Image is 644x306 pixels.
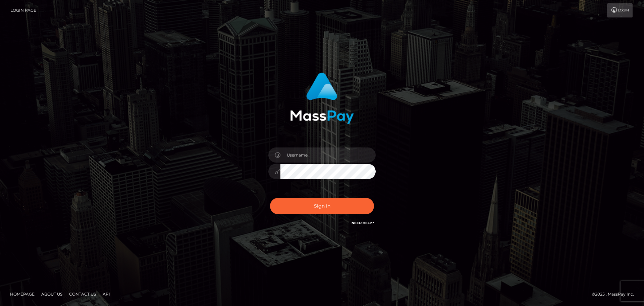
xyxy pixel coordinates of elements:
a: Login [607,3,633,17]
a: Homepage [7,289,37,299]
div: © 2025 , MassPay Inc. [592,291,639,298]
button: Sign in [270,198,374,214]
img: MassPay Login [290,73,354,124]
a: Contact Us [66,289,99,299]
a: Login Page [10,3,36,17]
input: Username... [280,147,376,163]
a: About Us [39,289,65,299]
a: API [100,289,113,299]
a: Need Help? [352,221,374,225]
